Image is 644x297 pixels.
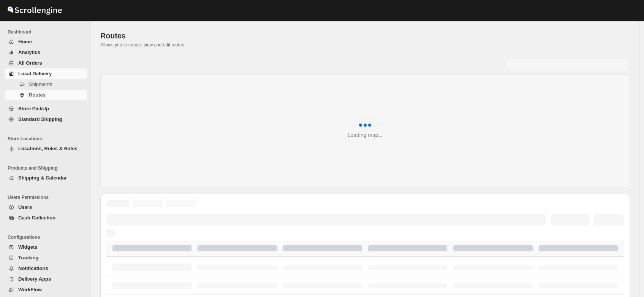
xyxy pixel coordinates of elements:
button: Shipping & Calendar [5,173,87,183]
span: Users Permissions [8,194,87,200]
button: Shipments [5,79,87,90]
span: Routes [29,92,46,98]
button: Tracking [5,253,87,263]
span: Cash Collection [18,215,55,221]
button: Delivery Apps [5,274,87,284]
span: All Orders [18,60,42,66]
span: Standard Shipping [18,116,62,122]
span: Store PickUp [18,106,49,111]
span: Home [18,39,32,44]
button: Home [5,37,87,47]
span: Dashboard [8,29,87,35]
div: Loading map... [348,131,383,139]
button: Users [5,202,87,213]
button: Locations, Rules & Rates [5,143,87,154]
button: WorkFlow [5,284,87,295]
span: Configurations [8,234,87,240]
button: All Orders [5,58,87,68]
span: WorkFlow [18,287,42,292]
span: Local Delivery [18,71,52,76]
span: Store Locations [8,136,87,142]
span: Notifications [18,265,48,271]
span: Tracking [18,255,38,260]
span: Users [18,204,32,210]
button: Analytics [5,47,87,58]
span: Routes [100,32,126,40]
span: Products and Shipping [8,165,87,171]
span: Shipments [29,81,52,87]
button: Cash Collection [5,213,87,223]
button: Routes [5,90,87,100]
p: Allows you to create, view and edit routes. [100,42,630,48]
span: Widgets [18,244,37,250]
button: Notifications [5,263,87,274]
span: Analytics [18,49,40,55]
span: Delivery Apps [18,276,51,282]
button: Widgets [5,242,87,253]
span: Shipping & Calendar [18,175,67,181]
span: Locations, Rules & Rates [18,146,78,151]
